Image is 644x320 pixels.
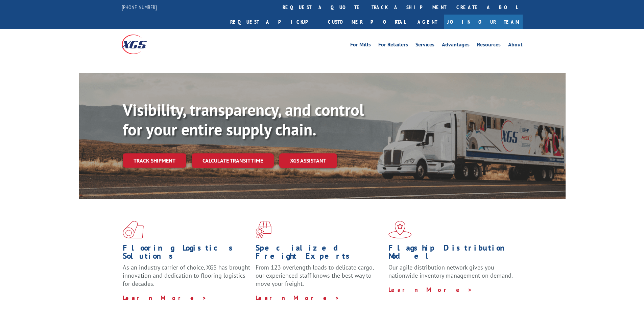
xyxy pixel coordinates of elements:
a: Advantages [442,42,470,49]
a: Learn More > [388,286,473,294]
img: xgs-icon-total-supply-chain-intelligence-red [123,221,144,238]
h1: Flooring Logistics Solutions [123,244,251,263]
p: From 123 overlength loads to delicate cargo, our experienced staff knows the best way to move you... [256,263,383,294]
a: Calculate transit time [192,153,274,168]
img: xgs-icon-flagship-distribution-model-red [388,221,412,238]
a: Customer Portal [323,15,411,29]
a: Resources [477,42,501,49]
a: [PHONE_NUMBER] [122,4,157,10]
h1: Specialized Freight Experts [256,244,383,263]
a: Services [415,42,434,49]
span: Our agile distribution network gives you nationwide inventory management on demand. [388,263,513,279]
b: Visibility, transparency, and control for your entire supply chain. [123,99,364,140]
a: Join Our Team [444,15,523,29]
a: Request a pickup [225,15,323,29]
a: For Mills [350,42,371,49]
a: Learn More > [256,294,340,302]
h1: Flagship Distribution Model [388,244,516,263]
a: For Retailers [378,42,408,49]
span: As an industry carrier of choice, XGS has brought innovation and dedication to flooring logistics... [123,263,250,287]
img: xgs-icon-focused-on-flooring-red [256,221,271,238]
a: About [508,42,523,49]
a: XGS ASSISTANT [279,153,337,168]
a: Agent [411,15,444,29]
a: Learn More > [123,294,207,302]
a: Track shipment [123,153,186,168]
